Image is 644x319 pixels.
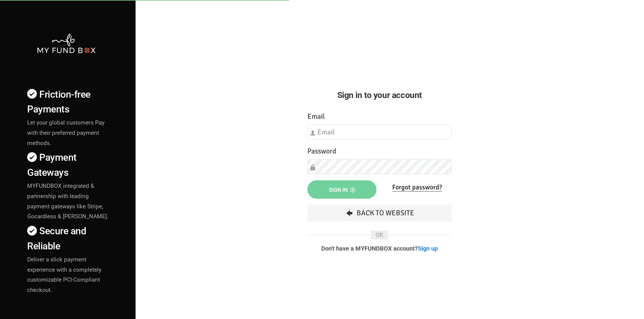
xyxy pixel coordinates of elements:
img: mfbwhite.png [37,33,96,54]
h4: Payment Gateways [27,150,111,180]
h4: Friction-free Payments [27,87,111,117]
h4: Secure and Reliable [27,224,111,253]
label: Email [307,111,325,122]
span: MYFUNDBOX integrated & partnership with leading payment gateways like Stripe, Gocardless & [PERSO... [27,182,108,220]
span: Sign in [329,187,355,193]
button: Sign in [307,180,376,199]
a: Sign up [418,245,438,252]
label: Password [307,146,336,157]
span: Let your global customers Pay with their preferred payment methods. [27,119,104,147]
a: Forgot password? [392,183,442,191]
span: OR [371,231,388,239]
h2: Sign in to your account [307,89,452,102]
input: Email [307,125,452,140]
p: Don't have a MYFUNDBOX account? [307,245,452,251]
span: Deliver a slick payment experience with a completely customizable PCI-Compliant checkout. [27,256,101,294]
a: Back To Website [307,205,452,221]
